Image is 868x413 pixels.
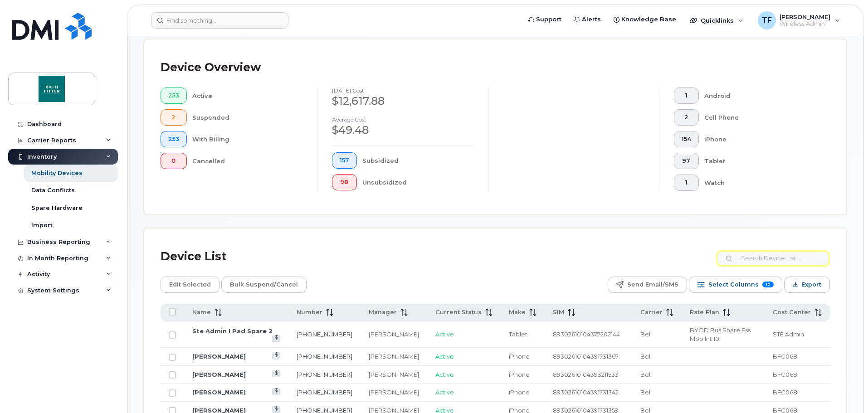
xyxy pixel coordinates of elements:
span: iPhone [509,371,530,378]
button: 2 [674,109,699,126]
div: Android [704,87,816,104]
span: SIM [553,308,564,316]
button: 157 [332,152,357,169]
a: View Last Bill [272,352,281,359]
button: Bulk Suspend/Cancel [221,277,307,293]
a: Knowledge Base [607,10,683,29]
div: iPhone [704,131,816,147]
div: Quicklinks [683,11,750,29]
div: [PERSON_NAME] [369,370,419,379]
span: BFC068 [773,353,797,360]
button: 253 [161,87,187,104]
a: View Last Bill [272,388,281,395]
button: Edit Selected [161,277,219,293]
button: 97 [674,153,699,169]
a: [PERSON_NAME] [192,389,246,396]
button: Send Email/SMS [608,277,687,293]
span: Make [509,308,526,316]
span: 1 [682,179,691,186]
h4: [DATE] cost [332,87,473,93]
span: BFC068 [773,389,797,396]
span: 154 [682,136,691,143]
a: View Last Bill [272,335,281,342]
div: Unsubsidized [362,174,474,190]
input: Find something... [151,12,288,29]
div: [PERSON_NAME] [369,352,419,361]
span: Cost Center [773,308,811,316]
button: Export [784,277,830,293]
span: Export [801,278,821,292]
a: [PHONE_NUMBER] [297,353,352,360]
span: 98 [340,179,349,186]
span: Knowledge Base [621,15,676,24]
span: 2 [682,114,691,121]
span: Alerts [582,15,601,24]
div: Watch [704,175,816,191]
span: Bulk Suspend/Cancel [230,278,298,292]
a: Support [522,10,568,29]
span: Tablet [509,330,527,338]
a: Ste Admin I Pad Spare 2 [192,327,273,335]
div: With Billing [192,131,303,147]
h4: Average cost [332,117,473,122]
span: 157 [340,157,349,164]
span: 89302610104391731342 [553,389,619,396]
span: STE Admin [773,330,804,338]
button: 2 [161,109,187,126]
span: Bell [640,371,652,378]
div: [PERSON_NAME] [369,330,419,339]
span: Carrier [640,308,663,316]
div: $12,617.88 [332,93,473,109]
span: [PERSON_NAME] [780,13,830,20]
span: Wireless Admin [780,20,830,28]
button: 0 [161,153,187,169]
span: Name [192,308,211,316]
a: [PHONE_NUMBER] [297,389,352,396]
a: [PHONE_NUMBER] [297,371,352,378]
span: Edit Selected [169,278,211,292]
button: Select Columns 10 [689,277,782,293]
span: 2 [168,114,179,121]
span: 97 [682,157,691,165]
div: Tablet [704,153,816,169]
button: 1 [674,175,699,191]
span: 10 [762,282,774,287]
a: View Last Bill [272,406,281,413]
span: BFC068 [773,371,797,378]
span: Send Email/SMS [627,278,678,292]
span: 253 [168,136,179,143]
span: 0 [168,157,179,165]
span: BYOD Bus Share Ess Mob Int 10 [690,326,751,342]
button: 1 [674,87,699,104]
div: Active [192,87,303,104]
div: Device List [161,245,227,268]
div: Subsidized [362,152,474,169]
button: 98 [332,174,357,190]
span: 253 [168,92,179,99]
span: Bell [640,353,652,360]
a: [PERSON_NAME] [192,353,246,360]
span: Bell [640,330,652,338]
div: Suspended [192,109,303,126]
span: 1 [682,92,691,99]
span: Quicklinks [701,17,734,24]
span: 89302610104393211533 [553,371,619,378]
a: View Last Bill [272,370,281,377]
button: 154 [674,131,699,147]
span: 89302610104377202144 [553,330,620,338]
span: Current Status [435,308,482,316]
div: Cell Phone [704,109,816,126]
span: Support [536,15,561,24]
span: iPhone [509,353,530,360]
span: Active [435,389,454,396]
div: Cancelled [192,153,303,169]
a: Alerts [568,10,607,29]
span: Active [435,371,454,378]
span: Active [435,353,454,360]
div: [PERSON_NAME] [369,388,419,397]
div: Device Overview [161,56,261,79]
span: TF [762,15,772,26]
span: 89302610104391731367 [553,353,619,360]
a: [PERSON_NAME] [192,371,246,378]
a: [PHONE_NUMBER] [297,330,352,338]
